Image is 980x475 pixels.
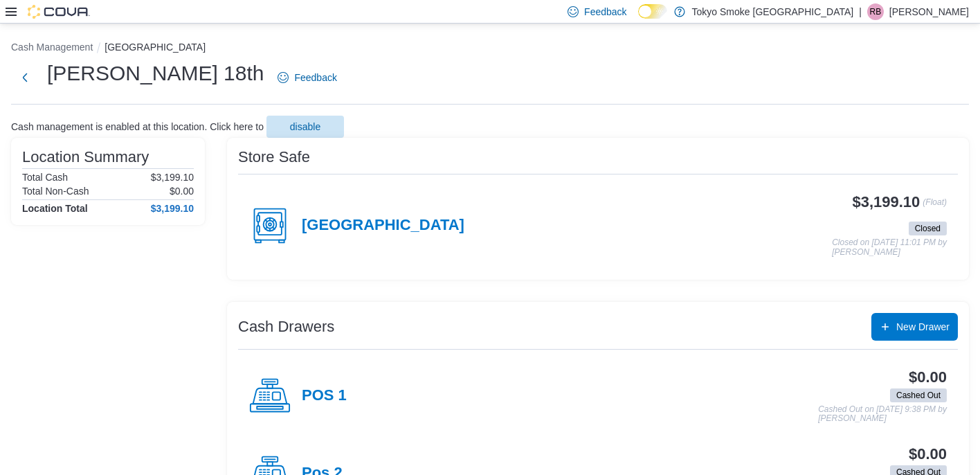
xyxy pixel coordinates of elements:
nav: An example of EuiBreadcrumbs [11,40,969,57]
button: Next [11,64,39,91]
span: Cashed Out [896,389,941,402]
span: Feedback [584,5,626,19]
span: Cashed Out [890,388,947,402]
h1: [PERSON_NAME] 18th [47,60,264,87]
h3: $0.00 [909,369,947,386]
h3: Store Safe [238,149,310,165]
h4: [GEOGRAPHIC_DATA] [302,217,464,235]
p: $0.00 [170,186,194,197]
p: | [859,3,862,20]
p: Cash management is enabled at this location. Click here to [11,121,264,132]
h6: Total Non-Cash [22,186,89,197]
button: [GEOGRAPHIC_DATA] [105,42,206,53]
span: Feedback [294,71,336,84]
input: Dark Mode [638,4,667,19]
button: disable [266,116,344,138]
p: Tokyo Smoke [GEOGRAPHIC_DATA] [692,3,854,20]
p: $3,199.10 [151,172,194,183]
span: Closed [909,222,947,235]
button: Cash Management [11,42,93,53]
p: Cashed Out on [DATE] 9:38 PM by [PERSON_NAME] [818,405,947,424]
h3: $3,199.10 [853,194,920,210]
h4: Location Total [22,203,88,214]
a: Feedback [272,64,342,91]
span: Closed [915,222,941,235]
button: New Drawer [871,313,958,341]
h4: POS 1 [302,387,347,405]
div: Randi Branston [867,3,884,20]
p: Closed on [DATE] 11:01 PM by [PERSON_NAME] [832,238,947,257]
img: Cova [28,5,90,19]
span: New Drawer [896,320,950,334]
span: Dark Mode [638,19,639,19]
h6: Total Cash [22,172,68,183]
h3: $0.00 [909,446,947,463]
h3: Location Summary [22,149,149,165]
h3: Cash Drawers [238,319,334,335]
p: (Float) [923,194,947,219]
p: [PERSON_NAME] [889,3,969,20]
span: disable [290,120,320,134]
h4: $3,199.10 [151,203,194,214]
span: RB [870,3,882,20]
